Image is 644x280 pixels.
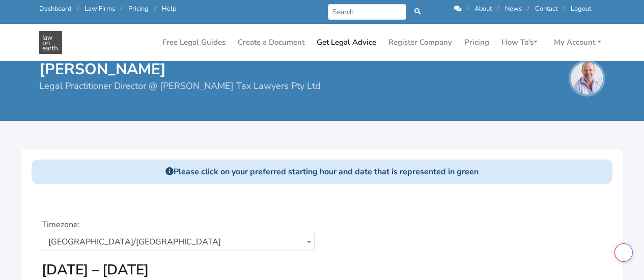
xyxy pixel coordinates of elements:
[42,232,315,251] span: Australia/Brisbane
[42,261,149,279] h2: [DATE] – [DATE]
[328,4,407,20] input: Search
[39,79,321,93] span: Legal Practitioner Director @ [PERSON_NAME] Tax Lawyers Pty Ltd
[474,4,492,13] a: About
[128,4,149,13] a: Pricing
[85,4,115,13] a: Law Firms
[497,4,499,13] span: /
[313,33,380,52] a: Get Legal Advice
[505,4,522,13] a: News
[497,33,542,52] a: How To's
[460,33,493,52] a: Pricing
[563,4,565,13] span: /
[158,33,230,52] a: Free Legal Guides
[384,33,456,52] a: Register Company
[571,62,603,95] img: Mark Mathews
[121,4,123,13] span: /
[467,4,469,13] span: /
[39,31,62,54] img: Mark Mathews - Advisor
[39,4,71,13] a: Dashboard
[527,4,529,13] span: /
[39,60,166,79] h1: [PERSON_NAME]
[535,4,557,13] a: Contact
[571,4,591,13] a: Logout
[234,33,309,52] a: Create a Document
[77,4,79,13] span: /
[550,33,605,52] a: My Account
[154,4,156,13] span: /
[42,219,315,251] p: Timezone:
[165,166,479,177] strong: Please click on your preferred starting hour and date that is represented in green
[162,4,176,13] a: Help
[42,232,314,252] span: Australia/Brisbane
